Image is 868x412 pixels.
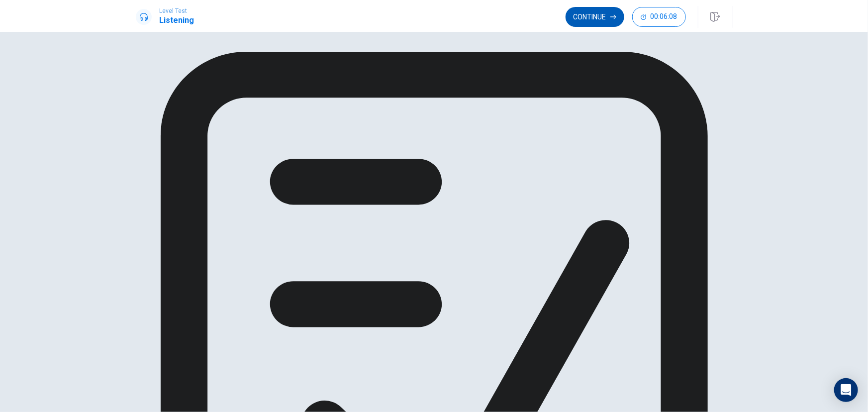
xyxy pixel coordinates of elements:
button: 00:06:08 [632,7,686,27]
h1: Listening [160,14,194,26]
span: 00:06:08 [651,13,677,21]
div: Open Intercom Messenger [834,378,858,402]
button: Continue [566,7,624,27]
span: Level Test [160,7,194,14]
